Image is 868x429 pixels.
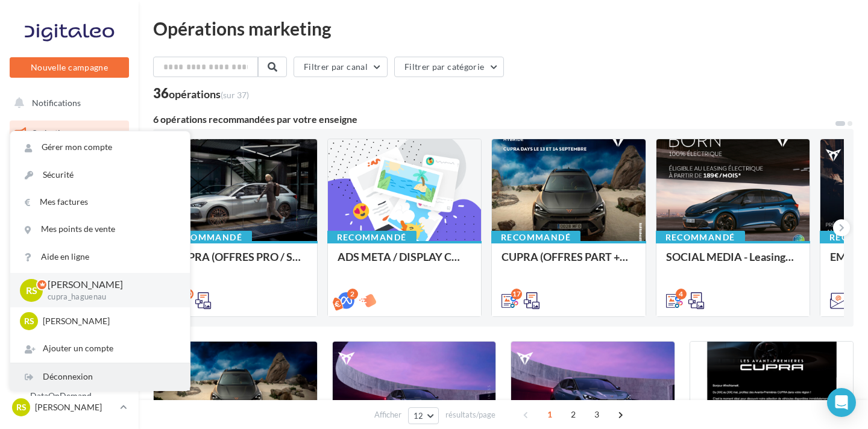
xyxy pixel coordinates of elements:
div: Recommandé [491,231,580,244]
span: 3 [587,405,606,424]
span: Notifications [32,98,81,108]
button: Notifications [7,90,127,116]
div: Open Intercom Messenger [827,388,856,417]
p: [PERSON_NAME] [48,278,171,292]
p: cupra_haguenau [48,292,171,302]
a: Mes factures [10,189,190,216]
div: opérations [169,89,249,99]
div: Recommandé [656,231,745,244]
button: Filtrer par catégorie [394,57,504,77]
p: [PERSON_NAME] [35,401,115,413]
span: Opérations [31,128,74,138]
a: PLV et print personnalisable [7,331,131,366]
a: Campagnes [7,211,131,237]
span: RS [16,401,27,413]
button: 12 [408,407,439,424]
a: Mes points de vente [10,216,190,243]
button: Filtrer par canal [294,57,388,77]
span: RS [26,283,37,297]
p: [PERSON_NAME] [43,315,175,327]
a: Sécurité [10,161,190,189]
div: Recommandé [327,231,417,244]
a: Contacts [7,241,131,266]
a: Aide en ligne [10,243,190,271]
div: CUPRA (OFFRES PART + CUPRA DAYS / SEPT) - SOCIAL MEDIA [502,251,636,275]
div: CUPRA (OFFRES PRO / SEPT) - SOCIAL MEDIA [173,251,307,275]
div: Déconnexion [10,363,190,390]
a: Opérations [7,121,131,146]
span: RS [24,315,34,327]
div: SOCIAL MEDIA - Leasing social électrique - CUPRA Born [666,251,800,275]
div: 36 [153,87,249,100]
span: (sur 37) [221,90,249,100]
a: Visibilité en ligne [7,181,131,207]
div: Ajouter un compte [10,335,190,362]
a: RS [PERSON_NAME] [10,396,129,419]
a: Médiathèque [7,271,131,296]
a: Calendrier [7,301,131,327]
a: Campagnes DataOnDemand [7,371,131,407]
span: 2 [564,405,583,424]
div: ADS META / DISPLAY CUPRA DAYS Septembre 2025 [338,251,472,275]
span: résultats/page [445,409,495,421]
div: 4 [676,289,687,299]
span: 1 [540,405,559,424]
div: 17 [511,289,522,299]
div: Opérations marketing [153,19,854,37]
a: Boîte de réception [7,150,131,176]
div: Recommandé [163,231,252,244]
a: Gérer mon compte [10,134,190,161]
button: Nouvelle campagne [10,57,129,78]
span: 12 [414,411,424,421]
div: 6 opérations recommandées par votre enseigne [153,114,834,124]
span: Afficher [374,409,401,421]
div: 2 [347,289,358,299]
